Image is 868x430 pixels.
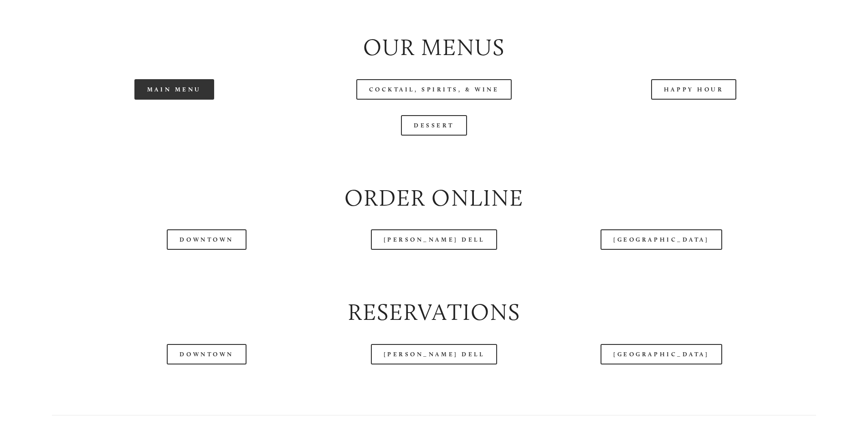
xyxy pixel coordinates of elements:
[134,79,214,100] a: Main Menu
[52,182,816,214] h2: Order Online
[401,115,467,136] a: Dessert
[651,79,737,100] a: Happy Hour
[601,229,722,250] a: [GEOGRAPHIC_DATA]
[371,229,498,250] a: [PERSON_NAME] Dell
[167,344,246,364] a: Downtown
[371,344,498,364] a: [PERSON_NAME] Dell
[356,79,512,100] a: Cocktail, Spirits, & Wine
[601,344,722,364] a: [GEOGRAPHIC_DATA]
[52,296,816,329] h2: Reservations
[167,229,246,250] a: Downtown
